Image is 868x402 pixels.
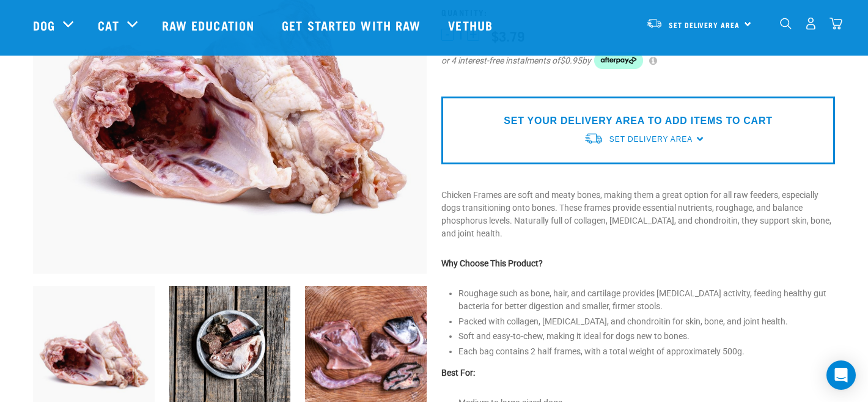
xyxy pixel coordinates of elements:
[504,114,772,128] p: SET YOUR DELIVERY AREA TO ADD ITEMS TO CART
[829,17,842,30] img: home-icon@2x.png
[270,1,436,49] a: Get started with Raw
[458,287,835,313] li: Roughage such as bone, hair, and cartilage provides [MEDICAL_DATA] activity, feeding healthy gut ...
[441,52,835,69] div: or 4 interest-free instalments of by
[584,132,603,145] img: van-moving.png
[150,1,270,49] a: Raw Education
[804,17,817,30] img: user.png
[441,258,543,268] strong: Why Choose This Product?
[560,54,582,67] span: $0.95
[458,315,835,328] li: Packed with collagen, [MEDICAL_DATA], and chondroitin for skin, bone, and joint health.
[458,345,835,358] li: Each bag contains 2 half frames, with a total weight of approximately 500g.
[458,330,835,343] li: Soft and easy-to-chew, making it ideal for dogs new to bones.
[441,368,475,378] strong: Best For:
[436,1,508,49] a: Vethub
[669,23,740,27] span: Set Delivery Area
[594,52,643,69] img: Afterpay
[780,18,792,29] img: home-icon-1@2x.png
[98,16,119,34] a: Cat
[33,16,55,34] a: Dog
[609,135,693,144] span: Set Delivery Area
[826,360,856,390] div: Open Intercom Messenger
[646,18,663,29] img: van-moving.png
[441,189,835,240] p: Chicken Frames are soft and meaty bones, making them a great option for all raw feeders, especial...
